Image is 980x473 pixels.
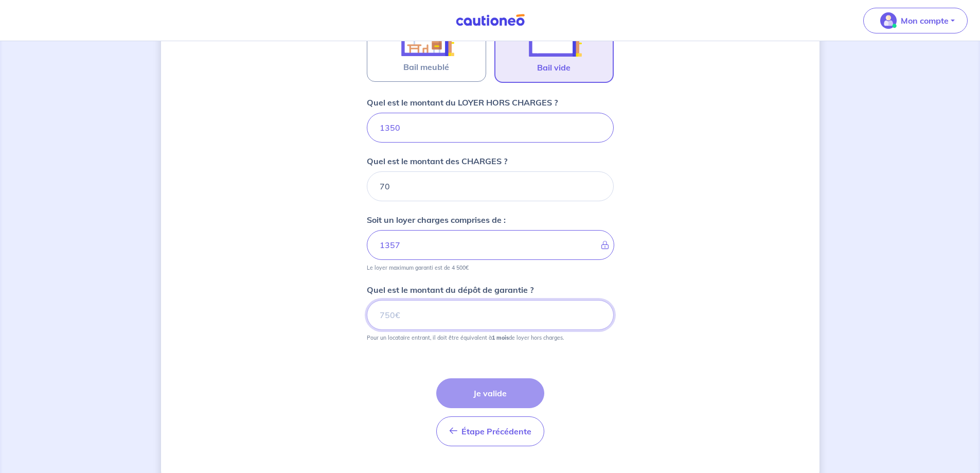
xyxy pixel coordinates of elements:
[461,426,531,436] span: Étape Précédente
[367,214,506,226] p: Soit un loyer charges comprises de :
[901,14,949,27] p: Mon compte
[367,155,507,167] p: Quel est le montant des CHARGES ?
[367,300,614,330] input: 750€
[367,230,614,260] input: - €
[367,113,614,143] input: 750€
[403,61,449,73] span: Bail meublé
[367,96,558,109] p: Quel est le montant du LOYER HORS CHARGES ?
[452,14,529,27] img: Cautioneo
[367,171,614,201] input: 80 €
[367,334,564,341] p: Pour un locataire entrant, il doit être équivalent à de loyer hors charges.
[436,416,544,446] button: Étape Précédente
[367,284,533,296] p: Quel est le montant du dépôt de garantie ?
[537,61,571,74] span: Bail vide
[367,264,469,271] p: Le loyer maximum garanti est de 4 500€
[492,334,509,341] strong: 1 mois
[880,12,897,29] img: illu_account_valid_menu.svg
[863,8,968,33] button: illu_account_valid_menu.svgMon compte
